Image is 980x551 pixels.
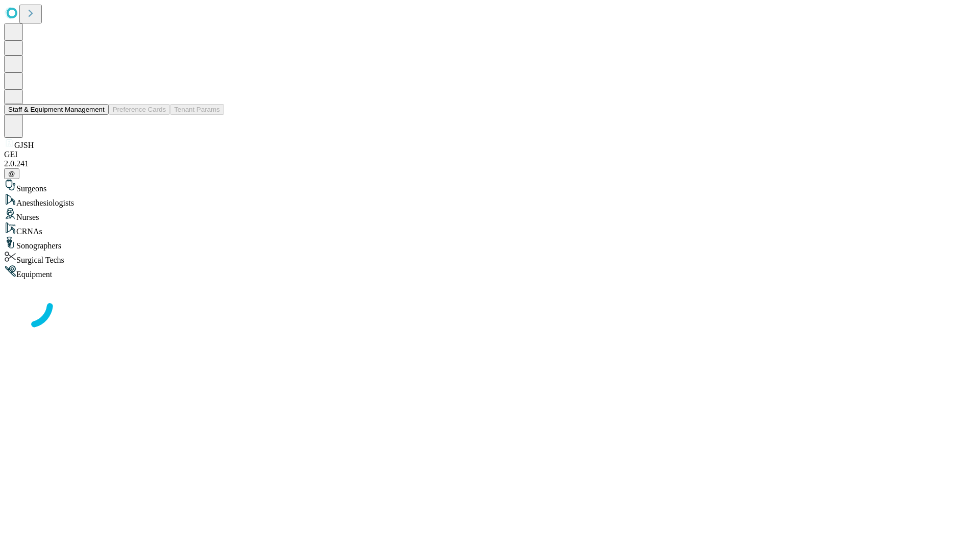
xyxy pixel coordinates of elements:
[4,168,19,179] button: @
[109,104,170,115] button: Preference Cards
[4,222,976,236] div: CRNAs
[8,170,15,178] span: @
[170,104,224,115] button: Tenant Params
[4,150,976,159] div: GEI
[4,179,976,193] div: Surgeons
[4,208,976,222] div: Nurses
[4,193,976,208] div: Anesthesiologists
[4,159,976,168] div: 2.0.241
[4,251,976,265] div: Surgical Techs
[4,236,976,251] div: Sonographers
[4,265,976,279] div: Equipment
[14,141,34,149] span: GJSH
[4,104,109,115] button: Staff & Equipment Management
